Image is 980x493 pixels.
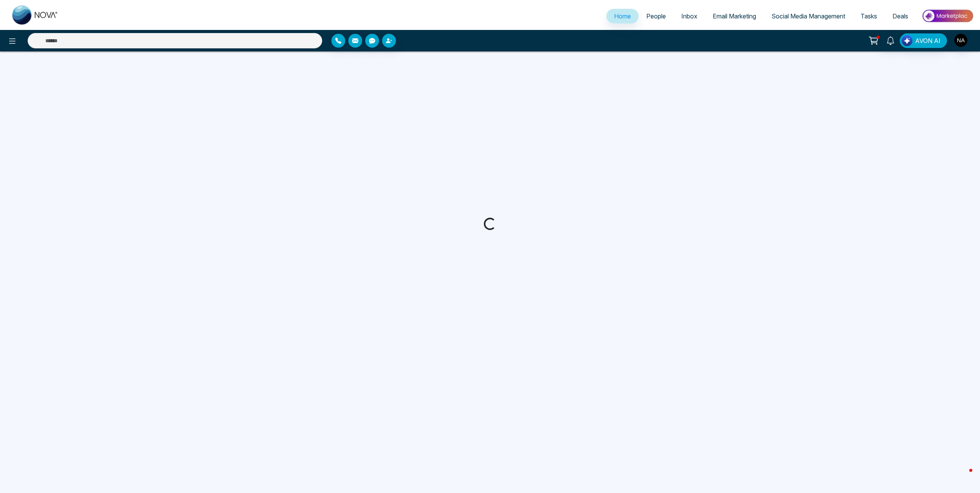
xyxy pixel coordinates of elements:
span: Social Media Management [771,12,845,20]
span: AVON AI [915,36,940,45]
a: Tasks [853,9,885,23]
a: People [639,9,674,23]
img: Market-place.gif [920,7,975,25]
span: Tasks [861,12,877,20]
a: Email Marketing [705,9,764,23]
img: Lead Flow [902,35,912,46]
span: Deals [892,12,908,20]
iframe: Intercom live chat [954,467,972,485]
span: Inbox [681,12,697,20]
a: Home [606,9,639,23]
img: Nova CRM Logo [12,5,58,25]
a: Deals [885,9,916,23]
span: People [646,12,666,20]
img: User Avatar [954,34,967,47]
span: Home [614,12,631,20]
a: Inbox [674,9,705,23]
span: Email Marketing [713,12,756,20]
a: Social Media Management [764,9,853,23]
button: AVON AI [900,33,947,48]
